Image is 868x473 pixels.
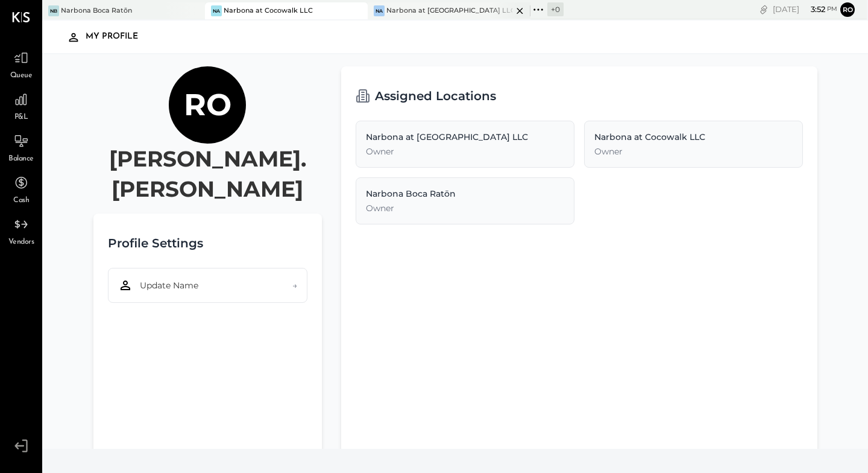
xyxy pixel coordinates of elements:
[1,46,42,81] a: Queue
[366,145,564,157] div: Owner
[758,3,770,16] div: copy link
[374,5,385,16] div: Na
[108,268,307,303] button: Update Name→
[292,279,297,291] span: →
[48,5,59,16] div: NB
[773,4,837,15] div: [DATE]
[366,131,564,143] div: Narbona at [GEOGRAPHIC_DATA] LLC
[10,71,33,81] span: Queue
[184,86,231,124] h1: ro
[366,202,564,214] div: Owner
[801,4,825,15] span: 3 : 52
[366,188,564,200] div: Narbona Boca Ratōn
[8,237,34,248] span: Vendors
[14,112,28,123] span: P&L
[840,2,855,17] button: ro
[86,27,150,46] div: My Profile
[594,145,793,157] div: Owner
[1,171,42,206] a: Cash
[547,2,564,16] div: + 0
[8,154,34,165] span: Balance
[827,5,837,13] span: pm
[108,228,203,258] h2: Profile Settings
[211,5,222,16] div: Na
[61,6,132,16] div: Narbona Boca Ratōn
[1,130,42,165] a: Balance
[1,88,42,123] a: P&L
[375,81,496,111] h2: Assigned Locations
[224,6,313,16] div: Narbona at Cocowalk LLC
[140,279,198,291] span: Update Name
[1,213,42,248] a: Vendors
[93,144,322,204] h2: [PERSON_NAME].[PERSON_NAME]
[386,6,512,16] div: Narbona at [GEOGRAPHIC_DATA] LLC
[13,195,29,206] span: Cash
[594,131,793,143] div: Narbona at Cocowalk LLC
